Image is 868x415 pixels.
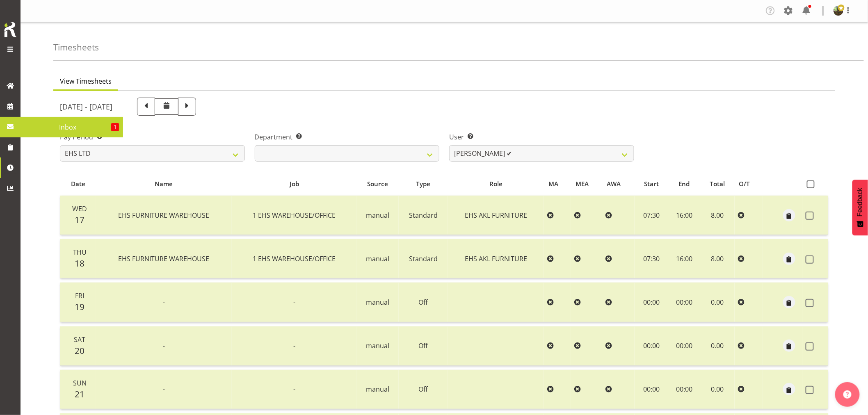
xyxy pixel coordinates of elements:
span: Sun [73,379,87,388]
td: 00:00 [635,326,668,366]
img: help-xxl-2.png [843,390,852,399]
span: - [163,341,165,350]
span: 18 [75,258,85,269]
span: EHS FURNITURE WAREHOUSE [118,211,209,220]
td: 16:00 [668,196,700,235]
span: Date [71,179,85,189]
span: - [163,298,165,307]
td: 07:30 [635,196,668,235]
span: 20 [75,345,85,356]
td: 07:30 [635,239,668,278]
span: Start [644,179,659,189]
span: - [293,341,295,350]
span: Thu [73,248,87,257]
span: manual [366,254,389,263]
span: AWA [607,179,621,189]
span: manual [366,298,389,307]
td: 00:00 [668,326,700,366]
td: 16:00 [668,239,700,278]
span: Feedback [857,188,864,217]
td: 00:00 [668,370,700,409]
td: 00:00 [668,283,700,322]
h5: [DATE] - [DATE] [60,102,112,111]
span: EHS AKL FURNITURE [465,211,527,220]
td: Off [399,283,448,322]
span: Job [290,179,299,189]
span: 1 EHS WAREHOUSE/OFFICE [253,211,336,220]
span: manual [366,211,389,220]
span: End [679,179,690,189]
span: Role [489,179,503,189]
span: MA [549,179,559,189]
label: User [449,132,634,142]
td: 8.00 [700,196,734,235]
td: 0.00 [700,370,734,409]
span: Name [155,179,173,189]
span: EHS AKL FURNITURE [465,254,527,263]
td: Standard [399,196,448,235]
td: Off [399,370,448,409]
img: Rosterit icon logo [2,21,18,39]
span: Sat [74,335,85,344]
span: 17 [75,214,85,226]
span: EHS FURNITURE WAREHOUSE [118,254,209,263]
img: filipo-iupelid4dee51ae661687a442d92e36fb44151.png [834,6,843,16]
span: 19 [75,301,85,312]
span: manual [366,341,389,350]
span: manual [366,385,389,394]
td: 8.00 [700,239,734,278]
span: 1 EHS WAREHOUSE/OFFICE [253,254,336,263]
a: Inbox [21,117,123,137]
button: Feedback - Show survey [852,180,868,235]
span: Type [416,179,431,189]
span: - [163,385,165,394]
td: 00:00 [635,283,668,322]
td: 0.00 [700,283,734,322]
td: Standard [399,239,448,278]
label: Pay Period [60,132,245,142]
span: Source [367,179,388,189]
span: - [293,298,295,307]
span: Total [710,179,725,189]
span: 21 [75,388,85,400]
span: Fri [75,291,84,300]
td: Off [399,326,448,366]
label: Department [255,132,440,142]
span: Wed [72,204,87,213]
td: 00:00 [635,370,668,409]
td: 0.00 [700,326,734,366]
span: - [293,385,295,394]
span: Inbox [25,121,111,133]
h4: Timesheets [53,43,99,52]
span: MEA [576,179,589,189]
span: View Timesheets [60,76,112,86]
span: O/T [739,179,750,189]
